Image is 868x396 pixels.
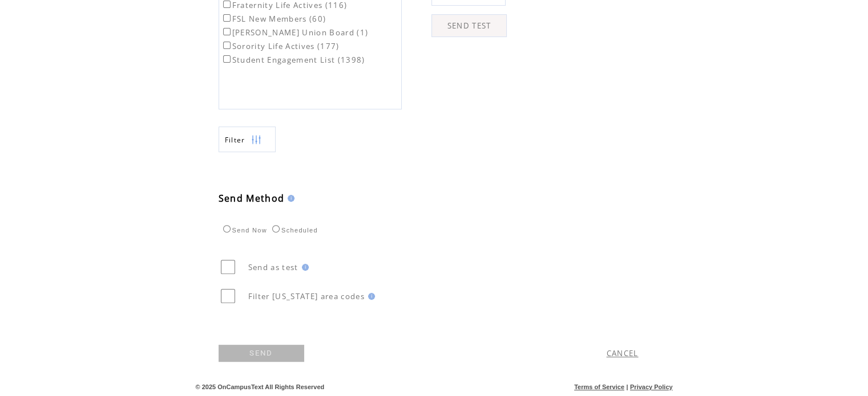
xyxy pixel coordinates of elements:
img: help.gif [298,264,309,271]
input: Send Now [223,225,231,232]
span: © 2025 OnCampusText All Rights Reserved [196,383,325,390]
a: Filter [219,126,276,152]
span: Send as test [248,262,298,272]
img: filters.png [251,127,261,153]
span: Show filters [225,135,245,145]
input: Scheduled [272,225,280,232]
a: Terms of Service [574,383,624,390]
input: FSL New Members (60) [223,14,231,22]
span: | [626,383,628,390]
span: Send Method [219,192,285,205]
a: CANCEL [607,348,639,358]
input: Student Engagement List (1398) [223,55,231,63]
label: Send Now [220,227,267,234]
a: SEND [219,345,304,362]
label: Scheduled [269,227,318,234]
input: [PERSON_NAME] Union Board (1) [223,28,231,35]
img: help.gif [284,195,294,202]
input: Fraternity Life Actives (116) [223,1,231,8]
a: Privacy Policy [630,383,673,390]
label: FSL New Members (60) [221,14,326,24]
label: [PERSON_NAME] Union Board (1) [221,27,369,38]
label: Student Engagement List (1398) [221,55,365,65]
input: Sorority Life Actives (177) [223,42,231,49]
a: SEND TEST [431,14,507,37]
label: Sorority Life Actives (177) [221,41,340,51]
img: help.gif [365,293,375,300]
span: Filter [US_STATE] area codes [248,291,365,301]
